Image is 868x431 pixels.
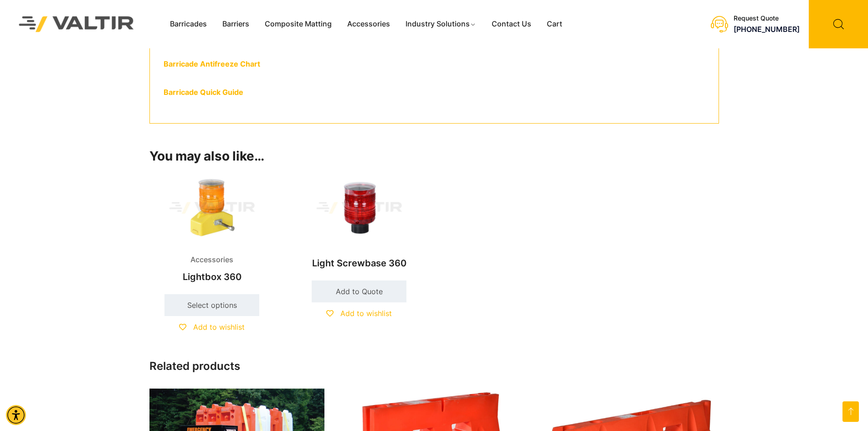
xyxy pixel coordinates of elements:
a: Cart [539,17,570,31]
img: Valtir Rentals [7,4,146,44]
h2: Related products [149,360,719,373]
a: Select options for “Lightbox 360” [164,294,259,316]
a: Accessories [339,17,398,31]
span: Add to wishlist [340,309,392,318]
a: Industry Solutions [398,17,484,31]
a: Add to cart: “Light Screwbase 360” [312,280,406,302]
h2: Lightbox 360 [149,267,275,287]
div: Request Quote [734,15,800,22]
a: call (888) 496-3625 [734,25,800,34]
a: Light Screwbase 360 [297,170,422,273]
a: Composite Matting [257,17,339,31]
a: Open this option [842,401,859,422]
a: Barricade Antifreeze Chart - open in a new tab [164,59,260,68]
span: Add to wishlist [193,322,245,332]
h2: Light Screwbase 360 [297,253,422,273]
a: Add to wishlist [179,322,245,332]
a: Barricades [162,17,215,31]
a: AccessoriesLightbox 360 [149,170,275,286]
span: Accessories [184,253,240,267]
div: Accessibility Menu [6,405,26,425]
img: Light Screwbase 360 [297,170,422,245]
a: Contact Us [484,17,539,31]
a: Add to wishlist [326,309,392,318]
a: Barriers [215,17,257,31]
img: Accessories [149,170,275,245]
a: Barricade Quick Guide - open in a new tab [164,88,243,97]
h2: You may also like… [149,149,719,164]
